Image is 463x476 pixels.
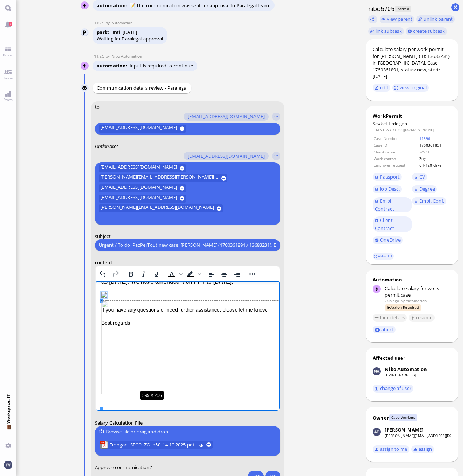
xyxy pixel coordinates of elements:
button: create subtask [406,27,447,35]
button: [PERSON_NAME][EMAIL_ADDRESS][DOMAIN_NAME] [98,204,222,212]
button: remove [206,442,211,447]
td: Employer request [373,162,418,168]
div: [PERSON_NAME] [385,426,423,433]
button: [EMAIL_ADDRESS][DOMAIN_NAME] [98,125,186,133]
button: [EMAIL_ADDRESS][DOMAIN_NAME] [98,184,186,192]
span: 💼 Workspace: IT [5,424,11,440]
span: until [111,29,121,35]
span: Job Desc. [380,186,400,192]
span: automation [97,2,129,9]
a: CV [412,173,427,181]
span: Optional [94,143,113,149]
button: assign [411,445,434,453]
a: [EMAIL_ADDRESS] [385,372,416,378]
span: Case Workers [389,414,417,421]
a: Client Contract [373,216,412,232]
span: Board [1,52,15,58]
h1: nibo5705 [366,5,395,13]
button: Copy ticket nibo5705 link to clipboard [368,15,378,23]
img: Nibo Automation [81,2,89,10]
div: Browse file or drag and drop [98,428,276,436]
span: by [106,20,112,25]
div: Nibo Automation [385,366,427,372]
span: Input is required to continue [129,62,193,69]
span: to [94,103,99,110]
span: CV [419,173,425,180]
div: Owner [373,414,389,421]
img: Nibo Automation [373,367,381,375]
button: [EMAIL_ADDRESS][DOMAIN_NAME] [183,113,268,121]
span: Erdogan [389,120,407,127]
span: Erdogan_SECO_ZG_p50_14.10.2025.pdf [109,441,196,449]
a: 11396 [419,136,431,141]
a: Empl. Conf. [412,197,446,205]
button: assign to me [373,445,409,453]
span: 11:25 [94,20,106,25]
div: Waiting for Paralegal approval [97,35,163,42]
dd: [EMAIL_ADDRESS][DOMAIN_NAME] [373,127,451,132]
button: unlink parent [416,15,455,23]
div: Calculate salary per work permit for [PERSON_NAME] (ID: 13683231) in [GEOGRAPHIC_DATA]. Case 1760... [373,46,451,80]
img: You [4,461,12,469]
button: change af user [373,385,413,393]
button: Download Erdogan_SECO_ZG_p50_14.10.2025.pdf [199,442,203,447]
span: Degree [419,186,435,192]
span: 20h ago [385,298,399,303]
a: Job Desc. [373,185,402,193]
button: Redo [109,269,121,279]
td: CH-120 days [419,162,451,168]
span: [PERSON_NAME][EMAIL_ADDRESS][PERSON_NAME][DOMAIN_NAME] [100,174,218,182]
span: subject [94,233,110,239]
span: content [94,259,112,265]
span: [EMAIL_ADDRESS][DOMAIN_NAME] [188,153,265,159]
img: Anusha Thakur [373,428,381,436]
div: Text color Black [165,269,183,279]
span: [EMAIL_ADDRESS][DOMAIN_NAME] [100,125,177,133]
button: [PERSON_NAME][EMAIL_ADDRESS][PERSON_NAME][DOMAIN_NAME] [98,174,227,182]
a: view all [373,253,394,259]
span: Empl. Contract [375,198,394,212]
div: Automation [373,276,451,283]
span: Team [1,75,15,81]
img: Nibo Automation [81,62,89,70]
button: Align left [205,269,217,279]
a: Empl. Contract [373,197,412,213]
button: Italic [137,269,149,279]
span: Salary Calculation File [94,420,142,426]
button: [EMAIL_ADDRESS][DOMAIN_NAME] [183,152,268,160]
div: 599 × 256 [45,110,68,118]
div: WorkPermit [373,113,451,119]
button: Align right [230,269,243,279]
span: [EMAIL_ADDRESS][DOMAIN_NAME] [100,164,177,172]
span: link subtask [376,28,402,34]
span: Parked [395,6,411,12]
span: automation@bluelakelegal.com [406,298,427,303]
span: 📝 The communication was sent for approval to Paralegal team. [129,2,271,9]
span: by [106,54,112,59]
span: [DATE] [122,29,137,35]
lob-view: Erdogan_SECO_ZG_p50_14.10.2025.pdf [100,441,212,449]
task-group-action-menu: link subtask [368,27,404,35]
span: [PERSON_NAME][EMAIL_ADDRESS][DOMAIN_NAME] [100,204,214,212]
span: cc [114,143,118,149]
div: Communication details review - Paralegal [93,83,191,93]
td: Client name [373,149,418,155]
img: Automation [81,29,89,37]
a: OneDrive [373,236,403,244]
button: edit [373,84,390,92]
td: 1760361891 [419,142,451,148]
img: 134dd8e8-3910-49d6-bfb2-6133df3fabc8 [6,19,224,113]
span: [EMAIL_ADDRESS][DOMAIN_NAME] [100,184,177,192]
span: Client Contract [375,217,394,231]
span: [EMAIL_ADDRESS][DOMAIN_NAME] [188,114,265,120]
span: by [401,298,405,303]
td: Case ID [373,142,418,148]
div: Background color Black [184,269,202,279]
button: hide details [373,314,407,322]
img: Erdogan_SECO_ZG_p50_14.10.2025.pdf [100,441,108,449]
span: 11:25 [94,54,106,59]
span: park [97,29,111,35]
button: Underline [150,269,162,279]
span: [EMAIL_ADDRESS][DOMAIN_NAME] [100,194,177,202]
button: Undo [96,269,109,279]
